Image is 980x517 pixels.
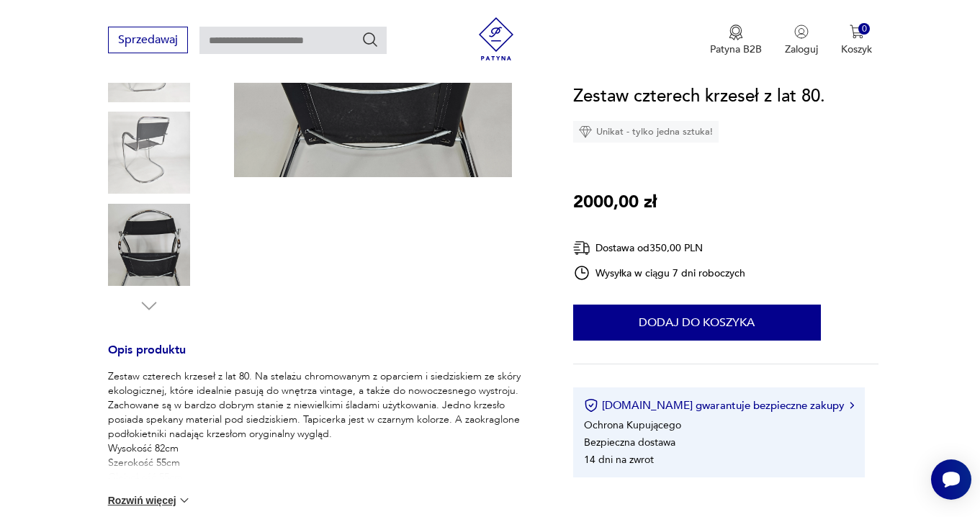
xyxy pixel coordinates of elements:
[710,24,762,56] a: Ikona medaluPatyna B2B
[584,418,681,432] li: Ochrona Kupującego
[573,239,746,257] div: Dostawa od 350,00 PLN
[710,24,762,56] button: Patyna B2B
[729,24,743,40] img: Ikona medalu
[573,189,657,216] p: 2000,00 zł
[579,125,592,138] img: Ikona diamentu
[573,239,590,257] img: Ikona dostawy
[108,346,539,369] h3: Opis produktu
[573,305,821,341] button: Dodaj do koszyka
[573,121,719,143] div: Unikat - tylko jedna sztuka!
[108,27,188,53] button: Sprzedawaj
[584,453,654,467] li: 14 dni na zwrot
[177,493,192,508] img: chevron down
[108,112,190,194] img: Zdjęcie produktu Zestaw czterech krzeseł z lat 80.
[573,83,825,110] h1: Zestaw czterech krzeseł z lat 80.
[710,42,762,56] p: Patyna B2B
[108,36,188,46] a: Sprzedawaj
[794,24,809,39] img: Ikonka użytkownika
[584,436,675,449] li: Bezpieczna dostawa
[931,459,971,500] iframe: Smartsupp widget button
[108,369,539,499] p: Zestaw czterech krzeseł z lat 80. Na stelażu chromowanym z oparciem i siedziskiem ze skóry ekolog...
[584,398,598,413] img: Ikona certyfikatu
[108,493,192,508] button: Rozwiń więcej
[850,24,864,39] img: Ikona koszyka
[785,24,818,56] button: Zaloguj
[785,42,818,56] p: Zaloguj
[858,23,871,35] div: 0
[841,42,872,56] p: Koszyk
[850,402,854,409] img: Ikona strzałki w prawo
[841,24,872,56] button: 0Koszyk
[108,204,190,286] img: Zdjęcie produktu Zestaw czterech krzeseł z lat 80.
[584,398,854,413] button: [DOMAIN_NAME] gwarantuje bezpieczne zakupy
[475,17,518,60] img: Patyna - sklep z meblami i dekoracjami vintage
[361,31,379,48] button: Szukaj
[573,264,746,282] div: Wysyłka w ciągu 7 dni roboczych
